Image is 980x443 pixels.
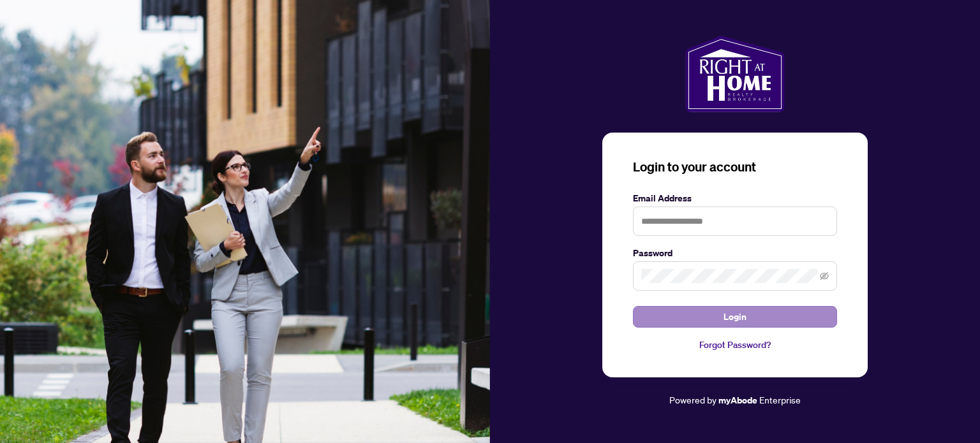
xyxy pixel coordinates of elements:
a: Forgot Password? [633,338,837,352]
h3: Login to your account [633,158,837,176]
label: Password [633,246,837,260]
button: Login [633,306,837,328]
span: Powered by [669,394,716,405]
span: Enterprise [759,394,801,405]
span: eye-invisible [820,272,829,280]
a: myAbode [718,393,757,407]
img: ma-logo [685,36,784,112]
label: Email Address [633,191,837,205]
span: Login [724,307,746,327]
